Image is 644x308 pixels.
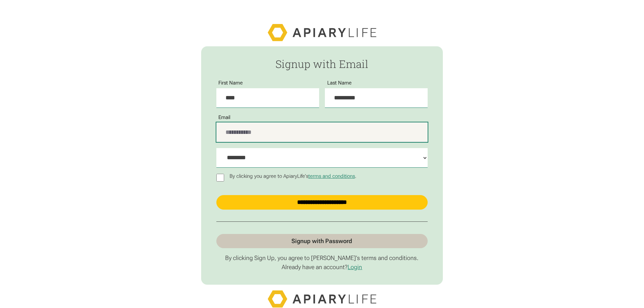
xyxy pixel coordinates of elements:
[216,234,428,248] a: Signup with Password
[216,58,428,70] h2: Signup with Email
[216,115,233,120] label: Email
[216,254,428,262] p: By clicking Sign Up, you agree to [PERSON_NAME]’s terms and conditions.
[348,263,362,270] a: Login
[325,80,354,86] label: Last Name
[227,173,359,179] p: By clicking you agree to ApiaryLife's .
[216,263,428,271] p: Already have an account?
[201,46,443,285] form: Passwordless Signup
[308,173,355,179] a: terms and conditions
[216,80,246,86] label: First Name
